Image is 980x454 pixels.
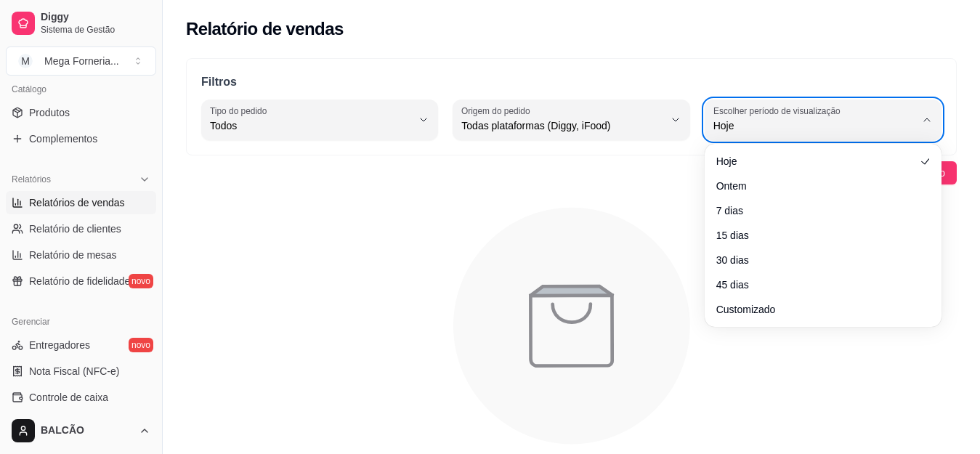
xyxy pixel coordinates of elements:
[29,274,130,288] span: Relatório de fidelidade
[44,54,119,68] div: Mega Forneria ...
[461,105,535,117] label: Origem do pedido
[41,11,150,24] span: Diggy
[461,118,663,133] span: Todas plataformas (Diggy, iFood)
[29,338,90,352] span: Entregadores
[29,248,117,262] span: Relatório de mesas
[6,310,156,333] div: Gerenciar
[41,424,133,437] span: BALCÃO
[12,174,51,185] span: Relatórios
[716,253,915,267] span: 30 dias
[186,199,957,453] div: animation
[716,302,915,317] span: Customizado
[210,118,412,133] span: Todos
[41,24,150,36] span: Sistema de Gestão
[29,131,97,146] span: Complementos
[716,203,915,218] span: 7 dias
[186,17,344,41] h2: Relatório de vendas
[6,78,156,101] div: Catálogo
[29,105,70,120] span: Produtos
[201,73,941,91] p: Filtros
[29,222,121,236] span: Relatório de clientes
[29,390,108,405] span: Controle de caixa
[29,195,125,210] span: Relatórios de vendas
[716,179,915,193] span: Ontem
[6,46,156,76] button: Select a team
[716,277,915,292] span: 45 dias
[716,154,915,169] span: Hoje
[210,105,272,117] label: Tipo do pedido
[716,228,915,243] span: 15 dias
[713,118,915,133] span: Hoje
[29,364,119,378] span: Nota Fiscal (NFC-e)
[18,54,33,68] span: M
[713,105,845,117] label: Escolher período de visualização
